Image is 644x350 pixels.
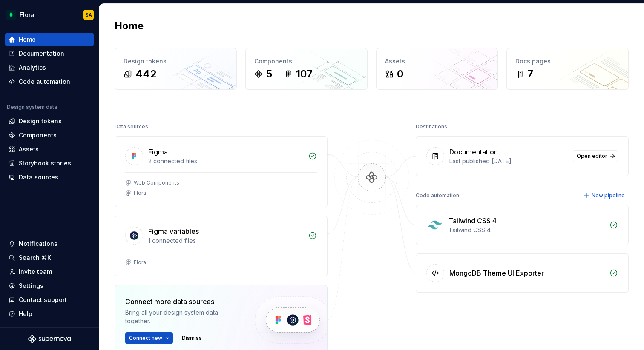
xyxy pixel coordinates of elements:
[19,253,51,262] div: Search ⌘K
[19,282,43,290] div: Settings
[5,157,94,170] a: Storybook stories
[178,332,206,344] button: Dismiss
[5,142,94,156] a: Assets
[416,190,459,202] div: Code automation
[86,11,92,18] div: SA
[2,6,97,24] button: FloraSA
[19,145,39,154] div: Assets
[5,171,94,184] a: Data sources
[7,104,57,111] div: Design system data
[592,192,625,199] span: New pipeline
[296,67,313,81] div: 107
[134,259,146,266] div: Flora
[19,77,70,86] div: Code automation
[182,335,202,341] span: Dismiss
[19,117,62,125] div: Design tokens
[115,121,148,133] div: Data sources
[376,48,498,90] a: Assets0
[148,157,303,165] div: 2 connected files
[134,179,179,186] div: Web Components
[19,131,57,139] div: Components
[448,226,604,234] div: Tailwind CSS 4
[124,57,228,65] div: Design tokens
[397,67,403,81] div: 0
[6,10,16,20] img: c58756a3-8a29-4b4b-9d30-f654aac74528.png
[115,19,144,33] h2: Home
[148,147,168,157] div: Figma
[449,268,544,278] div: MongoDB Theme UI Exporter
[5,307,94,321] button: Help
[266,67,272,81] div: 5
[254,57,359,65] div: Components
[577,153,607,159] span: Open editor
[19,239,57,248] div: Notifications
[125,296,240,307] div: Connect more data sources
[5,265,94,279] a: Invite team
[19,173,58,182] div: Data sources
[135,67,156,81] div: 442
[19,63,46,72] div: Analytics
[5,114,94,128] a: Design tokens
[5,237,94,250] button: Notifications
[19,49,64,58] div: Documentation
[581,190,629,202] button: New pipeline
[125,332,173,344] button: Connect new
[5,47,94,60] a: Documentation
[527,67,533,81] div: 7
[245,48,368,90] a: Components5107
[115,136,328,207] a: Figma2 connected filesWeb ComponentsFlora
[5,293,94,307] button: Contact support
[148,226,199,236] div: Figma variables
[449,147,498,157] div: Documentation
[19,159,71,168] div: Storybook stories
[129,335,162,341] span: Connect new
[19,310,32,318] div: Help
[573,150,618,162] a: Open editor
[148,236,303,245] div: 1 connected files
[5,61,94,74] a: Analytics
[449,157,568,165] div: Last published [DATE]
[134,190,146,196] div: Flora
[416,121,447,133] div: Destinations
[115,216,328,276] a: Figma variables1 connected filesFlora
[5,75,94,88] a: Code automation
[5,33,94,46] a: Home
[515,57,620,65] div: Docs pages
[385,57,489,65] div: Assets
[125,308,240,325] div: Bring all your design system data together.
[19,296,67,304] div: Contact support
[5,279,94,293] a: Settings
[19,35,36,44] div: Home
[506,48,629,90] a: Docs pages7
[28,335,71,343] svg: Supernova Logo
[5,251,94,265] button: Search ⌘K
[19,267,52,276] div: Invite team
[5,128,94,142] a: Components
[20,11,34,19] div: Flora
[115,48,237,90] a: Design tokens442
[448,216,497,226] div: Tailwind CSS 4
